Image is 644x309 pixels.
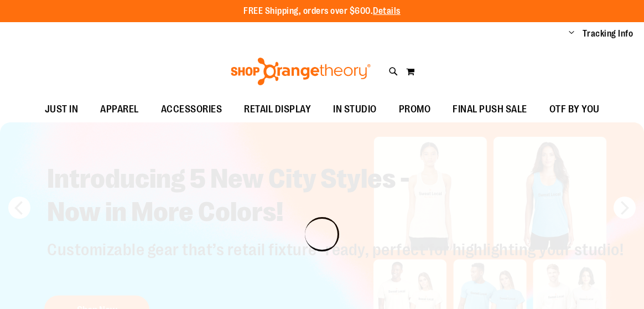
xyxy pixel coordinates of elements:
[583,28,633,40] a: Tracking Info
[244,97,311,122] span: RETAIL DISPLAY
[373,6,401,16] a: Details
[549,97,600,122] span: OTF BY YOU
[233,97,322,122] a: RETAIL DISPLAY
[388,97,442,122] a: PROMO
[229,58,372,85] img: Shop Orangetheory
[399,97,431,122] span: PROMO
[442,97,538,122] a: FINAL PUSH SALE
[243,5,401,18] p: FREE Shipping, orders over $600.
[89,97,150,122] a: APPAREL
[333,97,377,122] span: IN STUDIO
[34,97,90,122] a: JUST IN
[45,97,79,122] span: JUST IN
[322,97,388,122] a: IN STUDIO
[150,97,233,122] a: ACCESSORIES
[453,97,527,122] span: FINAL PUSH SALE
[100,97,139,122] span: APPAREL
[569,28,574,39] button: Account menu
[538,97,611,122] a: OTF BY YOU
[161,97,222,122] span: ACCESSORIES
